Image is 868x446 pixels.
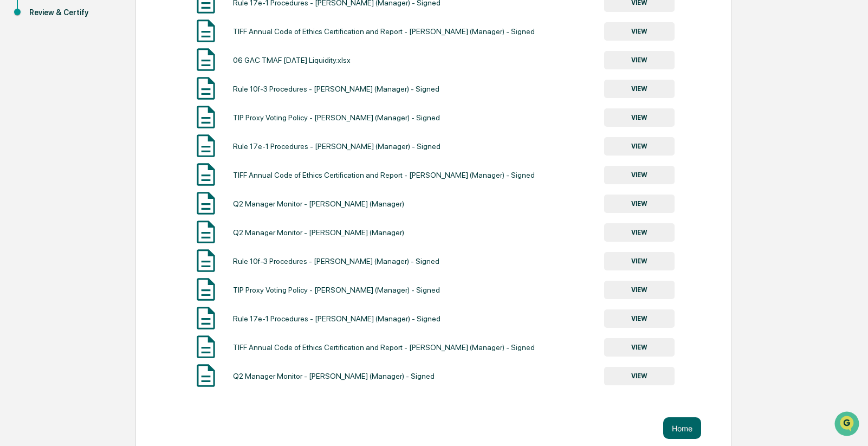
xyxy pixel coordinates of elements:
[192,276,219,303] img: Document Icon
[233,314,441,323] div: Rule 17e-1 Procedures - [PERSON_NAME] (Manager) - Signed
[233,171,535,179] div: TIFF Annual Code of Ethics Certification and Report - [PERSON_NAME] (Manager) - Signed
[604,252,675,270] button: VIEW
[233,199,404,208] div: Q2 Manager Monitor - [PERSON_NAME] (Manager)
[76,183,131,192] a: Powered byPylon
[192,218,219,245] img: Document Icon
[604,367,675,385] button: VIEW
[233,372,435,380] div: Q2 Manager Monitor - [PERSON_NAME] (Manager) - Signed
[29,7,118,18] div: Review & Certify
[604,51,675,69] button: VIEW
[192,362,219,389] img: Document Icon
[11,138,20,146] div: 🖐️
[604,309,675,328] button: VIEW
[604,166,675,184] button: VIEW
[192,333,219,360] img: Document Icon
[11,83,30,102] img: 1746055101610-c473b297-6a78-478c-a979-82029cc54cd1
[192,190,219,217] img: Document Icon
[7,153,73,172] a: 🔎Data Lookup
[233,142,441,151] div: Rule 17e-1 Procedures - [PERSON_NAME] (Manager) - Signed
[192,305,219,332] img: Document Icon
[604,281,675,299] button: VIEW
[37,83,178,94] div: Start new chat
[192,104,219,131] img: Document Icon
[604,80,675,98] button: VIEW
[233,27,535,36] div: TIFF Annual Code of Ethics Certification and Report - [PERSON_NAME] (Manager) - Signed
[604,223,675,242] button: VIEW
[604,108,675,127] button: VIEW
[233,286,440,294] div: TIP Proxy Voting Policy - [PERSON_NAME] (Manager) - Signed
[22,137,70,147] span: Preclearance
[604,338,675,357] button: VIEW
[89,137,134,147] span: Attestations
[604,22,675,41] button: VIEW
[192,17,219,44] img: Document Icon
[108,184,131,192] span: Pylon
[233,113,440,122] div: TIP Proxy Voting Policy - [PERSON_NAME] (Manager) - Signed
[233,228,404,237] div: Q2 Manager Monitor - [PERSON_NAME] (Manager)
[192,132,219,159] img: Document Icon
[833,410,863,439] iframe: Open customer support
[663,417,701,439] button: Home
[184,86,197,99] button: Start new chat
[604,195,675,213] button: VIEW
[233,56,351,64] div: 06 GAC TMAF [DATE] Liquidity.xlsx
[604,137,675,156] button: VIEW
[233,85,439,93] div: Rule 10f-3 Procedures - [PERSON_NAME] (Manager) - Signed
[11,158,20,167] div: 🔎
[233,343,535,352] div: TIFF Annual Code of Ethics Certification and Report - [PERSON_NAME] (Manager) - Signed
[37,94,137,102] div: We're available if you need us!
[79,138,87,146] div: 🗄️
[192,75,219,102] img: Document Icon
[233,257,439,266] div: Rule 10f-3 Procedures - [PERSON_NAME] (Manager) - Signed
[192,161,219,188] img: Document Icon
[74,132,139,152] a: 🗄️Attestations
[22,157,68,168] span: Data Lookup
[192,247,219,274] img: Document Icon
[192,46,219,73] img: Document Icon
[11,23,197,40] p: How can we help?
[7,132,74,152] a: 🖐️Preclearance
